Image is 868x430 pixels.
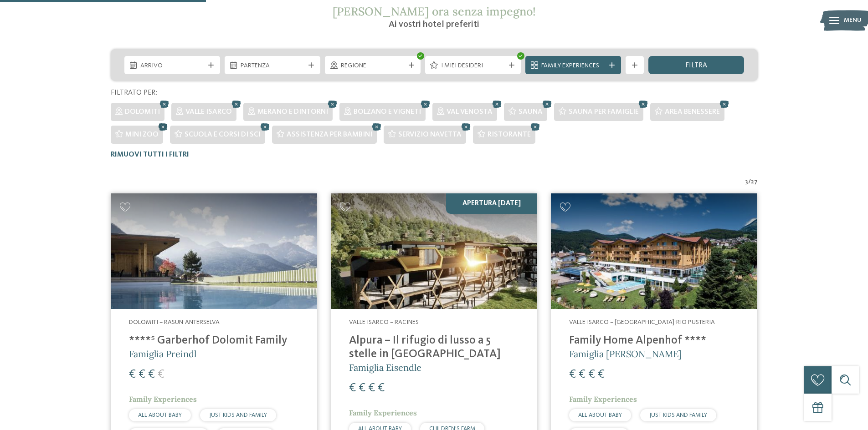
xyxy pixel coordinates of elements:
h4: Alpura – Il rifugio di lusso a 5 stelle in [GEOGRAPHIC_DATA] [349,334,519,361]
span: Bolzano e vigneti [354,108,421,116]
span: € [129,369,136,380]
span: Sauna per famiglie [569,108,639,116]
span: Filtrato per: [111,89,157,96]
span: € [368,382,375,394]
span: filtra [685,62,707,69]
span: Family Experiences [569,395,637,404]
span: € [579,369,586,380]
img: Cercate un hotel per famiglie? Qui troverete solo i migliori! [111,193,317,309]
span: € [359,382,365,394]
span: I miei desideri [441,61,505,71]
span: Famiglia Eisendle [349,362,421,373]
span: / [748,177,751,187]
h4: ****ˢ Garberhof Dolomit Family [129,334,299,348]
span: Val Venosta [447,108,493,116]
span: € [598,369,605,380]
span: JUST KIDS AND FAMILY [209,412,267,418]
span: 3 [745,177,748,187]
span: 27 [751,177,758,187]
span: Family Experiences [541,61,605,71]
span: Scuola e corsi di sci [185,131,261,138]
span: € [148,369,155,380]
span: € [378,382,385,394]
span: Mini zoo [125,131,159,138]
span: Famiglia [PERSON_NAME] [569,348,682,359]
span: Merano e dintorni [257,108,328,116]
span: Area benessere [665,108,720,116]
span: Valle Isarco – [GEOGRAPHIC_DATA]-Rio Pusteria [569,319,715,325]
span: Partenza [241,61,304,71]
span: Family Experiences [129,395,197,404]
span: Dolomiti – Rasun-Anterselva [129,319,220,325]
span: Dolomiti [125,108,160,116]
span: Assistenza per bambini [287,131,372,138]
span: ALL ABOUT BABY [578,412,622,418]
span: Family Experiences [349,408,417,417]
img: Cercate un hotel per famiglie? Qui troverete solo i migliori! [331,193,537,309]
span: € [158,369,164,380]
span: Regione [341,61,405,71]
span: Ristorante [488,131,531,138]
span: Ai vostri hotel preferiti [389,20,479,29]
span: € [349,382,356,394]
span: Servizio navetta [398,131,462,138]
span: Sauna [519,108,543,116]
span: Valle Isarco [185,108,232,116]
img: Family Home Alpenhof **** [551,193,757,309]
span: € [588,369,595,380]
span: Famiglia Preindl [129,348,196,359]
span: ALL ABOUT BABY [138,412,182,418]
span: € [569,369,576,380]
span: [PERSON_NAME] ora senza impegno! [333,4,536,19]
span: Arrivo [140,61,204,71]
span: € [139,369,145,380]
span: JUST KIDS AND FAMILY [649,412,707,418]
span: Rimuovi tutti i filtri [111,151,189,158]
span: Valle Isarco – Racines [349,319,419,325]
h4: Family Home Alpenhof **** [569,334,739,348]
